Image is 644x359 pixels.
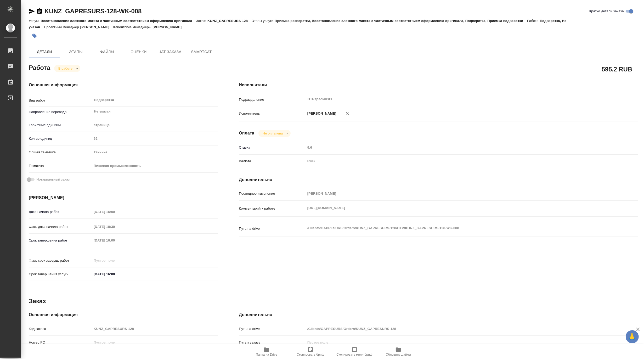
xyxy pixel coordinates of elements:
[306,111,336,116] p: [PERSON_NAME]
[29,98,92,103] p: Вид работ
[239,312,638,318] h4: Дополнительно
[261,131,284,136] button: Не оплачена
[207,19,252,23] p: KUNZ_GAPRESURS-128
[92,257,138,264] input: Пустое поле
[306,224,605,233] textarea: /Clients/GAPRESURS/Orders/KUNZ_GAPRESURS-128/DTP/KUNZ_GAPRESURS-128-WK-008
[44,25,80,29] p: Проектный менеджер
[57,66,74,71] button: В работе
[239,177,638,183] h4: Дополнительно
[239,206,305,211] p: Комментарий к работе
[29,150,92,155] p: Общая тематика
[628,331,637,342] span: 🙏
[239,97,305,102] p: Подразделение
[29,340,92,345] p: Номер РО
[306,325,605,333] input: Пустое поле
[92,325,218,333] input: Пустое поле
[29,63,50,72] h2: Работа
[36,177,70,182] span: Нотариальный заказ
[36,8,43,14] button: Скопировать ссылку
[92,223,138,231] input: Пустое поле
[29,297,46,305] h2: Заказ
[29,272,92,277] p: Срок завершения услуги
[297,353,324,356] span: Скопировать бриф
[602,65,632,74] h2: 595.2 RUB
[29,312,218,318] h4: Основная информация
[306,157,605,166] div: RUB
[275,19,527,23] p: Приемка разверстки, Восстановление сложного макета с частичным соответствием оформлению оригинала...
[29,195,218,201] h4: [PERSON_NAME]
[239,326,305,332] p: Путь на drive
[306,144,605,151] input: Пустое поле
[306,204,605,212] textarea: [URL][DOMAIN_NAME]
[157,49,183,55] span: Чат заказа
[332,344,376,359] button: Скопировать мини-бриф
[336,353,372,356] span: Скопировать мини-бриф
[239,130,254,136] h4: Оплата
[256,353,277,356] span: Папка на Drive
[29,19,41,23] p: Услуга
[342,108,353,119] button: Удалить исполнителя
[152,25,185,29] p: [PERSON_NAME]
[29,238,92,243] p: Срок завершения работ
[63,49,88,55] span: Этапы
[527,19,540,23] p: Работа
[239,159,305,164] p: Валюта
[29,30,40,42] button: Добавить тэг
[126,49,151,55] span: Оценки
[239,111,305,116] p: Исполнитель
[589,9,624,14] span: Кратко детали заказа
[386,353,411,356] span: Обновить файлы
[376,344,420,359] button: Обновить файлы
[32,49,57,55] span: Детали
[196,19,207,23] p: Заказ:
[113,25,153,29] p: Клиентские менеджеры
[92,121,218,130] div: страница
[239,191,305,196] p: Последнее изменение
[29,326,92,332] p: Код заказа
[239,226,305,231] p: Путь на drive
[239,82,638,88] h4: Исполнители
[92,339,218,346] input: Пустое поле
[44,8,142,15] a: KUNZ_GAPRESURS-128-WK-008
[306,339,605,346] input: Пустое поле
[29,109,92,115] p: Направление перевода
[29,224,92,229] p: Факт. дата начала работ
[239,145,305,150] p: Ставка
[92,148,218,157] div: Техника
[29,209,92,215] p: Дата начала работ
[29,122,92,128] p: Тарифные единицы
[289,344,332,359] button: Скопировать бриф
[92,161,218,170] div: Пищевая промышленность
[306,190,605,197] input: Пустое поле
[29,82,218,88] h4: Основная информация
[245,344,289,359] button: Папка на Drive
[92,208,138,216] input: Пустое поле
[239,340,305,345] p: Путь к заказу
[29,8,35,14] button: Скопировать ссылку для ЯМессенджера
[252,19,275,23] p: Этапы услуги
[258,130,291,137] div: В работе
[80,25,113,29] p: [PERSON_NAME]
[95,49,120,55] span: Файлы
[29,136,92,141] p: Кол-во единиц
[41,19,196,23] p: Восстановление сложного макета с частичным соответствием оформлению оригинала
[54,65,80,72] div: В работе
[626,330,639,343] button: 🙏
[92,135,218,142] input: Пустое поле
[92,237,138,244] input: Пустое поле
[29,163,92,169] p: Тематика
[189,49,214,55] span: SmartCat
[92,270,138,278] input: ✎ Введи что-нибудь
[29,258,92,263] p: Факт. срок заверш. работ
